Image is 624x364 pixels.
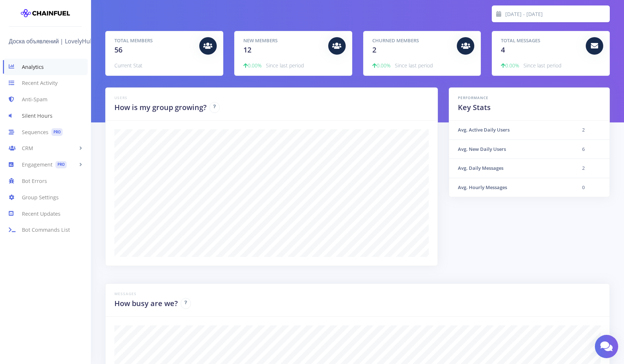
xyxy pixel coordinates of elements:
[21,6,70,20] img: chainfuel-logo
[114,62,142,69] span: Current Stat
[3,59,88,75] a: Analytics
[573,159,609,178] td: 2
[243,37,323,44] h5: New Members
[114,298,178,309] h2: How busy are we?
[372,37,452,44] h5: Churned Members
[501,37,580,44] h5: Total Messages
[458,102,601,113] h2: Key Stats
[501,62,519,69] span: 0.00%
[114,102,207,113] h2: How is my group growing?
[114,37,194,44] h5: Total Members
[573,178,609,197] td: 0
[573,121,609,140] td: 2
[372,45,376,55] span: 2
[449,140,573,159] th: Avg. New Daily Users
[449,121,573,140] th: Avg. Active Daily Users
[449,178,573,197] th: Avg. Hourly Messages
[458,95,601,101] h6: Performance
[501,45,505,55] span: 4
[243,45,251,55] span: 12
[9,35,98,47] a: Доска объявлений | LovelyHub
[114,45,122,55] span: 56
[266,62,304,69] span: Since last period
[114,95,429,101] h6: Users
[449,159,573,178] th: Avg. Daily Messages
[243,62,262,69] span: 0.00%
[55,161,67,169] span: PRO
[114,291,601,297] h6: Messages
[51,128,63,136] span: PRO
[395,62,433,69] span: Since last period
[523,62,561,69] span: Since last period
[573,140,609,159] td: 6
[372,62,391,69] span: 0.00%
